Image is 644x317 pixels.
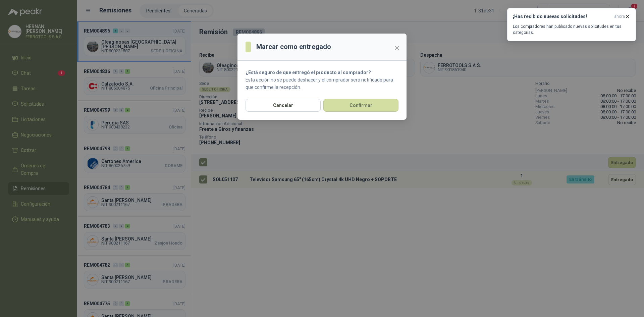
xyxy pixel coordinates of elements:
button: Cancelar [246,99,321,112]
button: Close [392,43,402,53]
button: Confirmar [323,99,398,112]
p: Esta acción no se puede deshacer y el comprador será notificado para que confirme la recepción. [246,76,398,91]
h3: Marcar como entregado [256,42,331,52]
strong: ¿Está seguro de que entregó el producto al comprador? [246,70,371,75]
span: close [394,45,400,51]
